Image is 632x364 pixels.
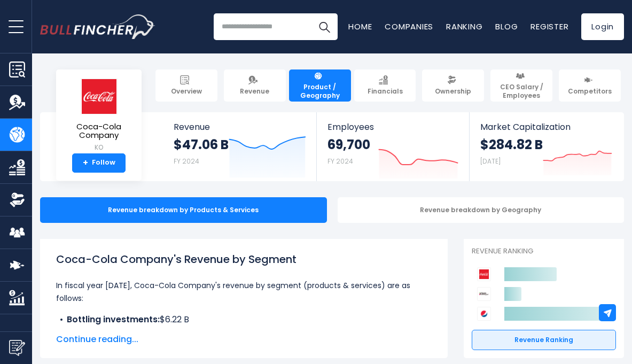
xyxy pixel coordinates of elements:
[56,313,432,326] li: $6.22 B
[327,122,459,132] span: Employees
[530,21,568,32] a: Register
[480,136,543,153] strong: $284.82 B
[240,87,269,96] span: Revenue
[311,13,338,40] button: Search
[368,87,403,96] span: Financials
[472,330,616,350] a: Revenue Ranking
[40,14,155,39] img: Bullfincher logo
[56,251,432,267] h1: Coca-Cola Company's Revenue by Segment
[56,279,432,305] p: In fiscal year [DATE], Coca-Cola Company's revenue by segment (products & services) are as follows:
[472,247,616,256] p: Revenue Ranking
[72,153,126,173] a: +Follow
[568,87,612,96] span: Competitors
[40,197,327,223] div: Revenue breakdown by Products & Services
[435,87,471,96] span: Ownership
[64,78,134,153] a: Coca-Cola Company KO
[559,69,621,102] a: Competitors
[327,157,353,166] small: FY 2024
[56,333,432,346] span: Continue reading...
[65,143,133,152] small: KO
[289,69,351,102] a: Product / Geography
[65,122,133,140] span: Coca-Cola Company
[163,112,317,181] a: Revenue $47.06 B FY 2024
[224,69,286,102] a: Revenue
[470,112,623,181] a: Market Capitalization $284.82 B [DATE]
[446,21,482,32] a: Ranking
[67,313,160,326] b: Bottling investments:
[477,307,491,321] img: PepsiCo competitors logo
[490,69,552,102] a: CEO Salary / Employees
[317,112,470,181] a: Employees 69,700 FY 2024
[174,122,306,132] span: Revenue
[495,21,518,32] a: Blog
[174,136,229,153] strong: $47.06 B
[338,197,625,223] div: Revenue breakdown by Geography
[385,21,433,32] a: Companies
[155,69,217,102] a: Overview
[480,157,501,166] small: [DATE]
[348,21,372,32] a: Home
[354,69,416,102] a: Financials
[477,267,491,281] img: Coca-Cola Company competitors logo
[327,136,370,153] strong: 69,700
[477,287,491,301] img: Keurig Dr Pepper competitors logo
[40,14,155,39] a: Go to homepage
[294,83,346,99] span: Product / Geography
[422,69,484,102] a: Ownership
[480,122,612,132] span: Market Capitalization
[495,83,548,99] span: CEO Salary / Employees
[581,13,624,40] a: Login
[9,192,25,208] img: Ownership
[83,158,88,168] strong: +
[171,87,202,96] span: Overview
[174,157,199,166] small: FY 2024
